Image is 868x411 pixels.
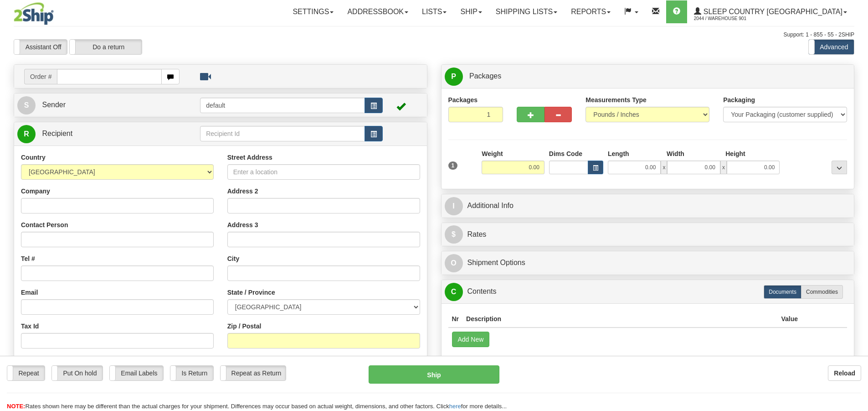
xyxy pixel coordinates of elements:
label: Packaging [723,95,755,104]
div: ... [832,161,847,174]
b: Reload [834,369,855,377]
label: Width [667,149,684,158]
button: Add New [452,332,490,347]
a: here [449,403,461,410]
label: Address 3 [227,220,258,229]
span: C [445,283,463,301]
span: x [720,161,727,174]
a: R Recipient [17,125,180,143]
span: $ [445,225,463,244]
label: Repeat [7,366,45,380]
label: Repeat as Return [221,366,286,380]
span: P [445,68,463,86]
label: Recipient Type [227,355,272,364]
a: IAdditional Info [445,197,851,215]
button: Ship [369,365,499,384]
label: Advanced [809,40,854,54]
label: Documents [764,285,801,299]
a: OShipment Options [445,254,851,272]
label: Height [725,149,745,158]
label: Dims Code [549,149,582,158]
img: logo2044.jpg [14,2,54,25]
div: Support: 1 - 855 - 55 - 2SHIP [14,31,854,39]
input: Enter a location [227,164,420,180]
a: Ship [453,0,488,23]
span: Sleep Country [GEOGRAPHIC_DATA] [701,8,842,16]
label: Save / Update in Address Book [330,355,420,374]
label: Assistant Off [14,40,67,54]
label: State / Province [227,288,275,297]
label: Weight [482,149,503,158]
label: Email Labels [110,366,163,380]
a: P Packages [445,67,851,86]
a: Addressbook [340,0,415,23]
label: Tax Id [21,322,39,331]
input: Sender Id [200,98,365,113]
span: 1 [448,161,458,170]
button: Reload [828,365,861,381]
span: O [445,254,463,272]
span: 2044 / Warehouse 901 [694,14,762,23]
th: Description [462,311,777,328]
input: Recipient Id [200,126,365,141]
iframe: chat widget [847,159,867,252]
label: Zip / Postal [227,322,262,331]
label: Do a return [70,40,142,54]
span: R [17,125,36,143]
label: City [227,254,239,263]
span: Packages [469,72,501,80]
span: S [17,96,36,114]
label: Residential [21,355,55,364]
span: I [445,197,463,215]
a: Shipping lists [489,0,564,23]
label: Address 2 [227,187,258,196]
a: Settings [286,0,340,23]
label: Commodities [801,285,843,299]
th: Nr [448,311,463,328]
span: Recipient [42,130,72,137]
span: Order # [24,69,57,84]
a: S Sender [17,96,200,114]
label: Measurements Type [586,95,647,104]
span: Sender [42,101,66,109]
span: NOTE: [7,403,25,410]
a: Sleep Country [GEOGRAPHIC_DATA] 2044 / Warehouse 901 [687,0,854,23]
a: $Rates [445,225,851,244]
a: Lists [415,0,453,23]
label: Country [21,153,46,162]
label: Is Return [170,366,213,380]
label: Street Address [227,153,272,162]
label: Put On hold [52,366,103,380]
label: Company [21,187,50,196]
label: Tel # [21,254,35,263]
label: Email [21,288,38,297]
label: Contact Person [21,220,68,229]
th: Value [777,311,801,328]
label: Packages [448,95,478,104]
a: Reports [564,0,617,23]
span: x [661,161,667,174]
label: Length [608,149,629,158]
a: CContents [445,282,851,301]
